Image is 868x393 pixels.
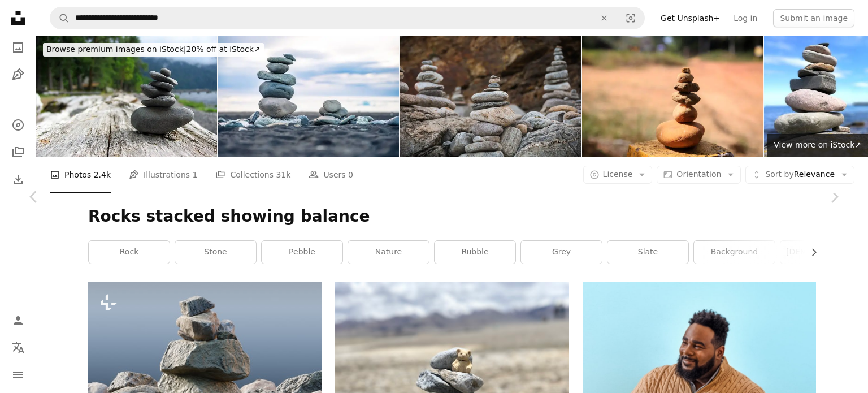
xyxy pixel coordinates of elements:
[804,241,816,264] button: scroll list to the right
[46,45,186,54] span: Browse premium images on iStock |
[7,336,29,359] button: Language
[780,241,861,264] a: [DEMOGRAPHIC_DATA]
[774,140,861,149] span: View more on iStock ↗
[582,36,763,157] img: Pyramid stacked from round stones
[727,9,764,27] a: Log in
[765,169,835,180] span: Relevance
[50,7,645,29] form: Find visuals sitewide
[7,63,29,86] a: Illustrations
[676,170,721,179] span: Orientation
[7,141,29,163] a: Collections
[603,170,633,179] span: License
[88,206,816,227] h1: Rocks stacked showing balance
[348,169,353,181] span: 0
[218,36,399,157] img: Stacked stones on a black sand beach
[46,45,261,54] span: 20% off at iStock ↗
[521,241,602,264] a: grey
[435,241,515,264] a: rubble
[765,170,793,179] span: Sort by
[767,134,868,157] a: View more on iStock↗
[276,169,290,181] span: 31k
[7,309,29,332] a: Log in / Sign up
[36,36,271,63] a: Browse premium images on iStock|20% off at iStock↗
[800,142,868,251] a: Next
[745,166,854,184] button: Sort byRelevance
[175,241,256,264] a: stone
[50,7,70,29] button: Search Unsplash
[215,157,290,193] a: Collections 31k
[7,36,29,59] a: Photos
[309,157,353,193] a: Users 0
[654,9,727,27] a: Get Unsplash+
[607,241,688,264] a: slate
[36,36,217,157] img: Stones at Lake Crescent
[7,364,29,386] button: Menu
[657,166,741,184] button: Orientation
[262,241,342,264] a: pebble
[694,241,775,264] a: background
[89,241,170,264] a: rock
[592,7,617,29] button: Clear
[88,341,322,351] a: Rocks are stacked on top of each other.
[193,169,198,181] span: 1
[129,157,197,193] a: Illustrations 1
[583,166,653,184] button: License
[400,36,581,157] img: serene beach scene with smooth rocks stacked in a balanced formation. The tranquil atmosphere evo...
[773,9,854,27] button: Submit an image
[348,241,429,264] a: nature
[617,7,644,29] button: Visual search
[7,114,29,136] a: Explore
